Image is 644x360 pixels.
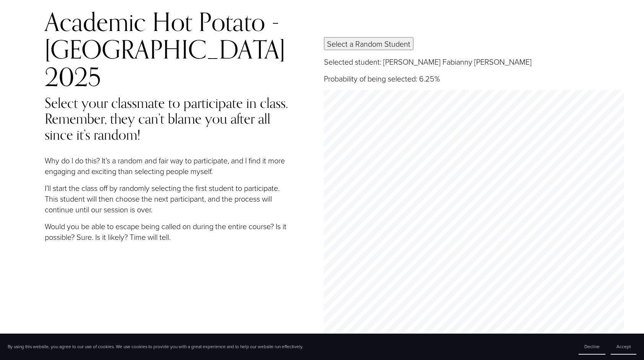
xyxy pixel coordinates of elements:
p: Would you be able to escape being called on during the entire course? Is it possible? Sure. Is it... [45,221,294,242]
p: By using this website, you agree to our use of cookies. We use cookies to provide you with a grea... [8,344,303,350]
p: Probability of being selected: 6.25% [324,73,624,84]
button: Select a Random Student [324,37,413,50]
p: I’ll start the class off by randomly selecting the first student to participate. This student wil... [45,182,294,215]
button: Accept [611,339,636,355]
span: Decline [584,343,600,350]
button: Decline [579,339,605,355]
p: Selected student: [PERSON_NAME] Fabianny [PERSON_NAME] [324,56,624,67]
span: Accept [616,343,631,350]
p: Why do I do this? It’s a random and fair way to participate, and I find it more engaging and exci... [45,155,294,176]
h2: Academic Hot Potato - [GEOGRAPHIC_DATA] 2025 [45,8,294,91]
h4: Select your classmate to participate in class. Remember, they can’t blame you after all since it’... [45,95,294,143]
